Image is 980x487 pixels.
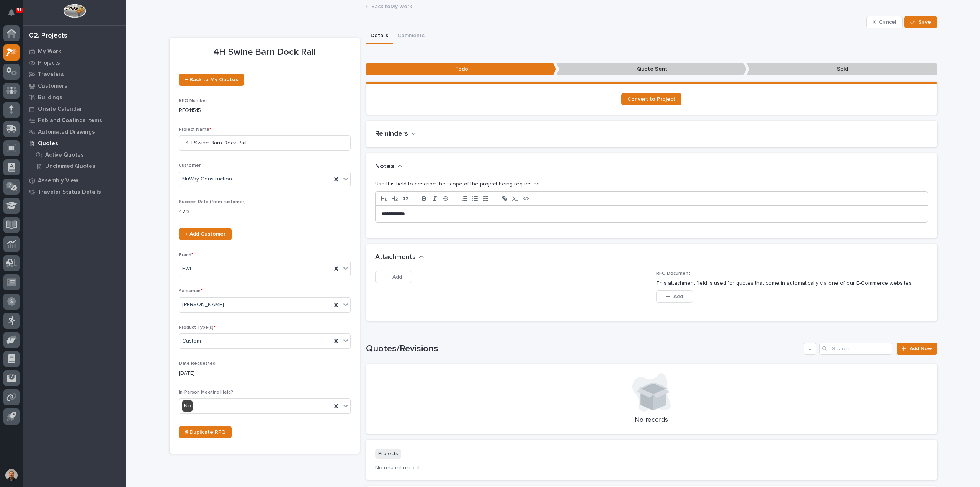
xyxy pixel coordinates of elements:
p: Quote Sent [556,63,746,75]
a: Back toMy Work [371,2,412,10]
span: PWI [182,265,191,273]
h2: Reminders [375,130,408,138]
p: Projects [375,449,401,459]
input: Search [819,343,892,355]
button: Save [904,16,937,28]
span: [PERSON_NAME] [182,301,224,309]
a: Active Quotes [29,149,126,160]
a: Fab and Coatings Items [23,115,126,126]
a: Projects [23,57,126,69]
a: Customers [23,80,126,92]
a: My Work [23,46,126,57]
a: Buildings [23,92,126,103]
a: ← Back to My Quotes [179,74,244,86]
p: Travelers [38,71,64,78]
span: Add New [910,346,932,351]
span: Cancel [879,19,896,26]
span: NuWay Construction [182,175,232,183]
p: No records [375,416,928,425]
p: Sold [746,63,937,75]
a: Automated Drawings [23,126,126,138]
button: users-avatar [3,467,20,483]
p: Quotes [38,140,58,147]
a: Convert to Project [621,93,681,105]
a: Quotes [23,138,126,149]
p: My Work [38,48,61,55]
p: Automated Drawings [38,129,95,136]
p: Traveler Status Details [38,189,101,196]
span: Add [392,274,402,280]
a: Unclaimed Quotes [29,161,126,171]
span: Date Requested [179,361,216,366]
span: RFQ Document [656,271,690,276]
a: + Add Customer [179,228,232,240]
p: Use this field to describe the scope of the project being requested. [375,180,928,188]
p: [DATE] [179,369,351,377]
a: Onsite Calendar [23,103,126,115]
span: Salesman [179,289,203,294]
button: Attachments [375,253,424,262]
span: ⎘ Duplicate RFQ [185,430,225,435]
span: RFQ Number [179,98,207,103]
p: No related record [375,465,928,471]
h2: Notes [375,162,394,171]
span: Project Name [179,127,211,132]
p: RFQ11515 [179,107,351,115]
p: Assembly View [38,177,78,184]
span: Custom [182,337,201,345]
p: 4H Swine Barn Dock Rail [179,47,351,58]
div: Notifications91 [10,9,20,21]
p: 91 [17,7,22,13]
button: Notes [375,162,403,171]
span: Product Type(s) [179,325,216,330]
a: Add New [897,343,937,355]
p: Fab and Coatings Items [38,117,102,124]
h2: Attachments [375,253,416,262]
p: 47 % [179,208,351,216]
p: Projects [38,60,60,67]
p: Buildings [38,94,62,101]
span: Add [673,293,683,300]
button: Notifications [3,5,20,21]
div: 02. Projects [29,32,67,40]
button: Add [375,271,412,283]
span: Convert to Project [627,97,675,102]
p: Unclaimed Quotes [45,163,95,170]
span: + Add Customer [185,231,225,237]
span: Customer [179,163,201,168]
div: No [182,400,193,412]
a: ⎘ Duplicate RFQ [179,426,232,438]
span: Brand [179,253,193,257]
span: Success Rate (from customer) [179,200,246,204]
span: In-Person Meeting Held? [179,390,233,395]
button: Details [366,28,393,44]
p: Active Quotes [45,152,84,159]
span: ← Back to My Quotes [185,77,238,82]
a: Assembly View [23,175,126,186]
button: Add [656,290,693,303]
button: Comments [393,28,429,44]
img: Workspace Logo [63,4,86,18]
button: Cancel [866,16,903,28]
p: Customers [38,83,67,90]
button: Reminders [375,130,416,138]
span: Save [918,19,931,26]
p: This attachment field is used for quotes that come in automatically via one of our E-Commerce web... [656,279,928,287]
a: Traveler Status Details [23,186,126,198]
p: Todo [366,63,556,75]
a: Travelers [23,69,126,80]
p: Onsite Calendar [38,106,82,113]
h1: Quotes/Revisions [366,343,801,354]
